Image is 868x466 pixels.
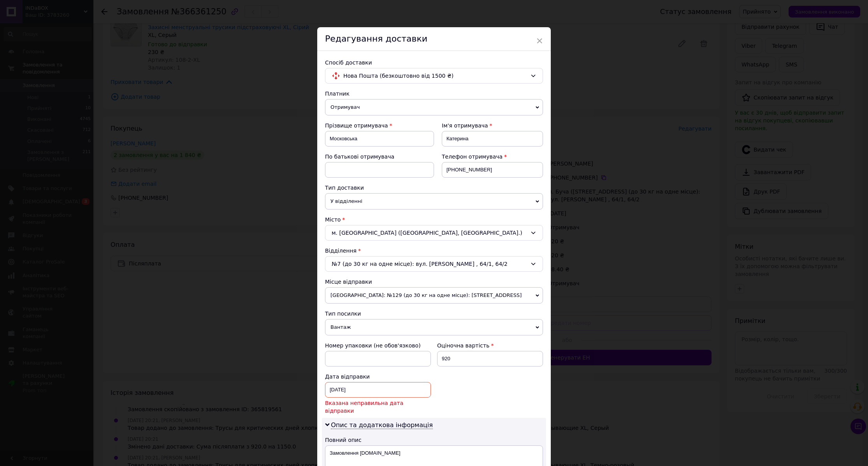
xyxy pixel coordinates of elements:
[325,319,543,335] span: Вантаж
[325,122,388,129] span: Прізвище отримувача
[325,287,543,304] span: [GEOGRAPHIC_DATA]: №129 (до 30 кг на одне місце): [STREET_ADDRESS]
[325,311,361,317] span: Тип посилки
[325,436,543,444] div: Повний опис
[325,279,372,285] span: Місце відправки
[325,154,394,160] span: По батькові отримувача
[325,99,543,115] span: Отримувач
[325,225,543,241] div: м. [GEOGRAPHIC_DATA] ([GEOGRAPHIC_DATA], [GEOGRAPHIC_DATA].)
[325,247,543,255] div: Відділення
[442,122,488,129] span: Ім'я отримувача
[325,216,543,223] div: Місто
[325,399,431,415] span: Вказана неправильна дата відправки
[325,193,543,209] span: У відділенні
[437,342,543,349] div: Оціночна вартість
[325,373,431,380] div: Дата відправки
[331,421,433,429] span: Опис та додаткова інформація
[325,342,431,349] div: Номер упаковки (не обов'язково)
[343,72,527,80] span: Нова Пошта (безкоштовно від 1500 ₴)
[325,185,364,191] span: Тип доставки
[442,162,543,178] input: +380
[325,59,543,66] div: Спосіб доставки
[325,256,543,272] div: №7 (до 30 кг на одне місце): вул. [PERSON_NAME] , 64/1, 64/2
[442,154,503,160] span: Телефон отримувача
[317,27,551,51] div: Редагування доставки
[325,91,350,97] span: Платник
[536,34,543,47] span: ×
